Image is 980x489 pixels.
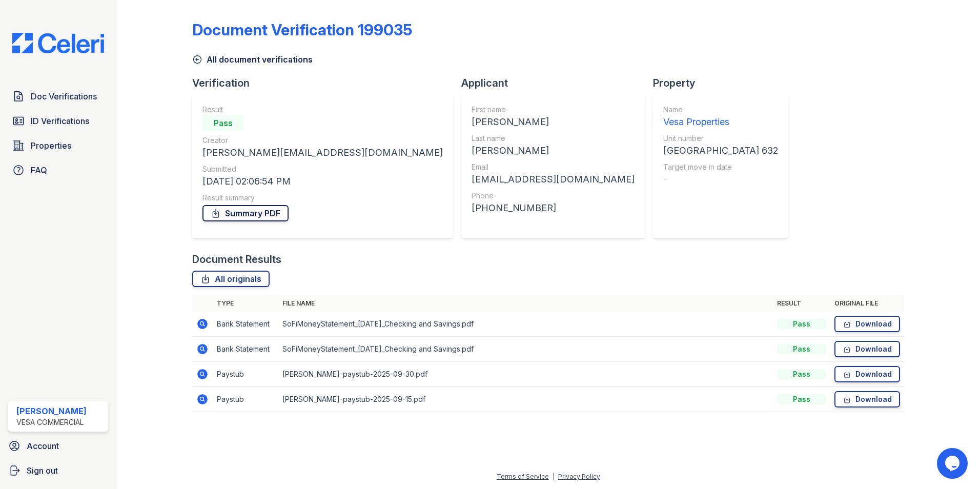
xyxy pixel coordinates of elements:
[830,295,904,312] th: Original file
[472,133,635,144] div: Last name
[192,76,461,90] div: Verification
[202,105,443,115] div: Result
[213,337,278,362] td: Bank Statement
[472,105,635,115] div: First name
[192,53,313,66] a: All document verifications
[213,362,278,387] td: Paystub
[773,295,830,312] th: Result
[27,464,58,477] span: Sign out
[558,473,600,480] a: Privacy Policy
[653,76,797,90] div: Property
[16,417,87,427] div: Vesa Commercial
[31,139,71,152] span: Properties
[834,316,900,332] a: Download
[278,362,773,387] td: [PERSON_NAME]-paystub-2025-09-30.pdf
[472,172,635,187] div: [EMAIL_ADDRESS][DOMAIN_NAME]
[202,135,443,146] div: Creator
[663,162,778,172] div: Target move in date
[8,86,108,107] a: Doc Verifications
[777,344,826,354] div: Pass
[472,115,635,129] div: [PERSON_NAME]
[472,144,635,158] div: [PERSON_NAME]
[31,115,89,127] span: ID Verifications
[663,105,778,129] a: Name Vesa Properties
[202,205,289,221] a: Summary PDF
[192,271,270,287] a: All originals
[777,369,826,379] div: Pass
[4,436,112,456] a: Account
[461,76,653,90] div: Applicant
[192,21,412,39] div: Document Verification 199035
[213,295,278,312] th: Type
[278,312,773,337] td: SoFiMoneyStatement_[DATE]_Checking and Savings.pdf
[4,460,112,481] a: Sign out
[4,33,112,53] img: CE_Logo_Blue-a8612792a0a2168367f1c8372b55b34899dd931a85d93a1a3d3e32e68fde9ad4.png
[553,473,555,480] div: |
[8,111,108,131] a: ID Verifications
[663,105,778,115] div: Name
[663,133,778,144] div: Unit number
[192,252,281,267] div: Document Results
[8,135,108,156] a: Properties
[202,193,443,203] div: Result summary
[278,295,773,312] th: File name
[472,162,635,172] div: Email
[937,448,970,479] iframe: chat widget
[472,201,635,215] div: [PHONE_NUMBER]
[663,144,778,158] div: [GEOGRAPHIC_DATA] 632
[16,405,87,417] div: [PERSON_NAME]
[278,387,773,412] td: [PERSON_NAME]-paystub-2025-09-15.pdf
[497,473,549,480] a: Terms of Service
[834,391,900,407] a: Download
[834,341,900,357] a: Download
[202,115,243,131] div: Pass
[663,115,778,129] div: Vesa Properties
[31,90,97,103] span: Doc Verifications
[777,319,826,329] div: Pass
[213,387,278,412] td: Paystub
[777,394,826,404] div: Pass
[663,172,778,187] div: -
[202,146,443,160] div: [PERSON_NAME][EMAIL_ADDRESS][DOMAIN_NAME]
[278,337,773,362] td: SoFiMoneyStatement_[DATE]_Checking and Savings.pdf
[202,164,443,174] div: Submitted
[213,312,278,337] td: Bank Statement
[472,191,635,201] div: Phone
[202,174,443,189] div: [DATE] 02:06:54 PM
[8,160,108,180] a: FAQ
[834,366,900,382] a: Download
[31,164,47,176] span: FAQ
[27,440,59,452] span: Account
